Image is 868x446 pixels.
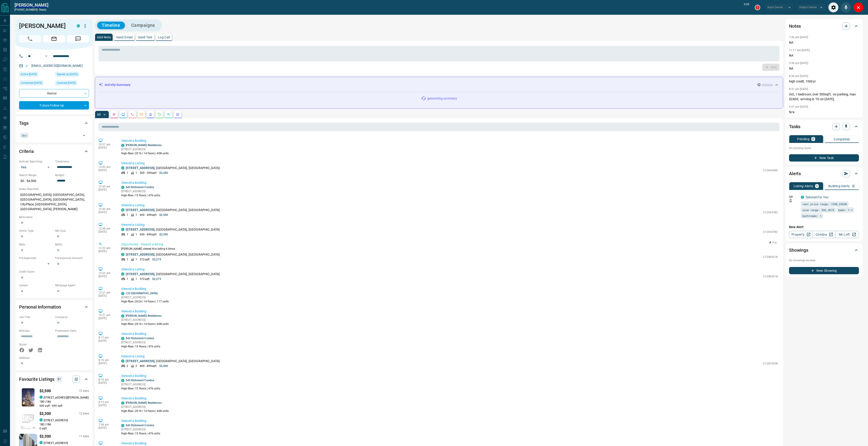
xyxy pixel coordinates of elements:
[121,144,124,147] div: condos.ca
[744,2,749,12] p: 0:00
[121,180,778,185] p: Viewed a Building
[121,337,124,340] div: condos.ca
[140,364,156,368] p: 800 - 899 sqft
[19,256,53,260] p: Pre-Approved:
[97,22,125,29] button: Timeline
[98,423,114,426] p: 7:58 pm
[121,309,778,314] p: Viewed a Building
[55,315,89,319] p: Company:
[158,113,161,116] svg: Requests
[135,232,137,237] p: 1
[834,138,850,141] p: Completed
[44,396,89,400] p: [STREET_ADDRESS][PERSON_NAME]
[789,22,801,30] h2: Notes
[19,187,89,191] p: Areas Searched:
[158,36,170,39] p: Log Call
[44,53,49,59] button: Open
[121,354,778,359] p: Viewed a Listing
[763,274,778,279] p: C12384518
[853,184,854,188] p: 0
[140,232,156,237] p: 600 - 699 sqft
[121,186,124,189] div: condos.ca
[828,184,850,188] p: Building Alerts
[55,242,89,247] p: Baths:
[19,173,53,177] p: Search Range:
[98,227,114,230] p: 12:38 am
[763,230,778,234] p: C12394782
[98,250,114,253] p: [DATE]
[121,208,124,212] div: condos.ca
[21,72,37,77] span: Active [DATE]
[57,72,78,77] span: Signed up [DATE]
[19,229,53,233] p: Home Type:
[135,257,137,262] p: 1
[802,208,834,212] span: size range: 342,4673
[19,315,53,319] p: Job Title:
[127,232,128,237] p: 1
[789,75,808,78] p: 8:44 pm [DATE]
[98,291,114,294] p: 12:21 am
[126,253,155,256] a: [STREET_ADDRESS]
[19,301,89,312] div: Personal Information
[127,257,128,262] p: 1
[121,203,778,208] p: Viewed a Listing
[121,340,160,344] p: [STREET_ADDRESS]
[121,431,160,436] p: High-Rise | 15 floors | 476 units
[39,388,51,394] p: $2,500
[98,314,114,317] p: 12:21 am
[789,170,801,177] h2: Alerts
[19,270,89,274] p: Credit Score:
[121,242,778,247] p: Opportunity - Viewed a listing
[39,400,89,404] p: 1 BD | 1 BA
[789,66,859,71] p: NA
[19,410,89,431] a: Favourited listing$2,30012 dayscondos.ca[STREET_ADDRESS]1BD |1BA0 sqft
[159,213,168,217] p: $2,550
[19,342,53,346] p: Social:
[112,113,116,116] svg: Notes
[853,2,863,12] div: Close
[127,277,128,281] p: 1
[55,159,89,164] p: Timeframe:
[126,359,220,364] p: , [GEOGRAPHIC_DATA], [GEOGRAPHIC_DATA]
[121,424,124,427] div: condos.ca
[789,267,859,274] button: New Showing
[763,210,778,214] p: C12394782
[19,376,54,383] h2: Favourite Listings
[763,168,778,172] p: C12445406
[789,231,812,238] a: Property
[19,146,89,157] div: Criteria
[98,169,114,172] p: [DATE]
[98,143,114,146] p: 10:57 am
[19,159,53,164] p: Actively Searching:
[55,283,89,287] p: Mortgage Agent:
[25,64,28,67] svg: Email Verified
[39,441,43,444] div: condos.ca
[55,80,89,87] div: Wed Jul 30 2025
[44,441,68,445] p: [STREET_ADDRESS]
[802,202,847,206] span: rent price range: 1350,23650
[121,151,169,155] p: High-Rise | 2016 | 14 floors | 408 units
[98,185,114,188] p: 12:43 am
[121,314,124,318] div: condos.ca
[39,434,51,439] p: $2,300
[98,359,114,362] p: 8:16 pm
[98,378,114,381] p: 8:16 pm
[789,199,792,202] svg: Push Notification Only
[79,434,89,438] p: 11 days
[167,113,170,116] svg: Opportunities
[121,386,160,391] p: High-Rise | 15 floors | 476 units
[97,36,111,39] p: Add Note
[39,411,51,416] p: $2,300
[126,252,220,257] p: , [GEOGRAPHIC_DATA], [GEOGRAPHIC_DATA]
[22,388,34,406] img: Favourited listing
[19,101,89,110] div: Future Follow Up
[98,317,114,320] p: [DATE]
[126,314,162,317] a: [PERSON_NAME] Residences
[789,105,808,108] p: 5:37 pm [DATE]
[98,247,114,250] p: 12:22 am
[121,267,778,272] p: Viewed a Listing
[121,166,124,169] div: condos.ca
[789,110,859,115] p: N/a
[19,215,89,219] p: Motivation:
[19,72,53,78] div: Sun Oct 12 2025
